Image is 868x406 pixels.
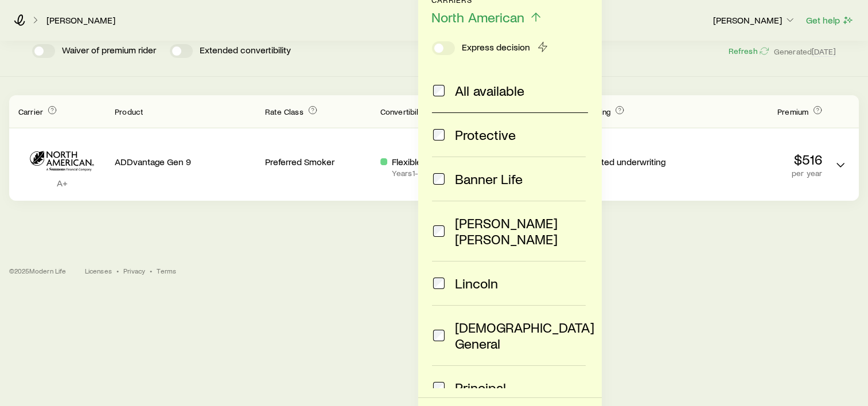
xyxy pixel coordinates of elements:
p: Waiver of premium rider [62,44,156,58]
span: North American [431,9,524,25]
p: per year [681,169,822,178]
button: [PERSON_NAME] [713,14,796,28]
span: • [150,266,152,275]
p: ADDvantage Gen 9 [115,156,256,167]
span: Carrier [18,107,43,116]
span: • [116,266,119,275]
a: [PERSON_NAME] [46,15,116,26]
span: Rate Class [265,107,303,116]
a: Licenses [85,266,112,275]
p: Preferred Smoker [265,156,371,167]
p: [PERSON_NAME] [713,14,796,26]
button: Get help [805,14,854,27]
a: Terms [157,266,176,275]
p: A+ [18,177,106,189]
p: Flexible [392,156,425,167]
span: Convertibility [380,107,427,116]
a: Privacy [123,266,145,275]
p: $516 [681,151,822,167]
p: © 2025 Modern Life [9,266,67,275]
p: Accelerated underwriting [566,156,672,167]
div: Term quotes [9,95,859,201]
button: Refresh [727,46,769,57]
span: Generated [774,46,836,57]
span: [DATE] [812,46,836,57]
p: Available [566,169,672,178]
span: Product [115,107,143,116]
p: Years 1 - 15 [392,169,425,178]
span: Premium [777,107,808,116]
p: Extended convertibility [200,44,291,58]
